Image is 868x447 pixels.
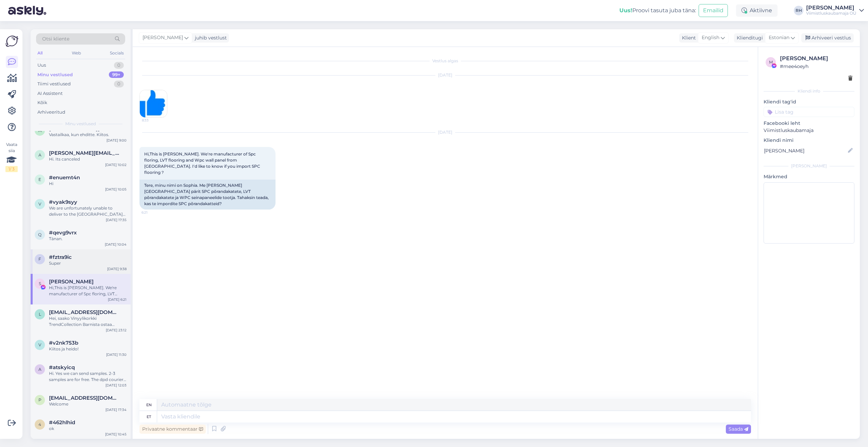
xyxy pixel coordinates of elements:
div: Kiitos ja heido! [49,346,127,352]
span: e [38,177,41,182]
span: #enuemt4n [49,175,80,181]
div: Tiimi vestlused [37,81,71,87]
input: Lisa nimi [764,147,847,154]
div: All [36,49,44,57]
div: Uus [37,62,46,69]
p: Kliendi tag'id [764,98,854,105]
b: Uus! [619,7,632,14]
span: #atskyicq [49,364,75,370]
div: [PERSON_NAME] [806,5,856,11]
div: 99+ [109,71,124,78]
span: laurajane3@hotmail.com [49,309,120,315]
div: Welcome [49,401,127,407]
div: Hi,This is [PERSON_NAME]. We're manufacturer of Spc floring, LVT flooring and Wpc wall panel from... [49,285,127,297]
div: Vastailkaa, kun ehditte. Kiitos. [49,132,127,138]
div: Kliendi info [764,88,854,94]
span: English [702,34,719,42]
div: Hei, saako Vinyylikorkki TrendCollection Barnista ostaa mallipalan? [49,315,127,328]
span: 8:33 [142,118,167,123]
input: Lisa tag [764,107,854,117]
span: Hi,This is [PERSON_NAME]. We're manufacturer of Spc floring, LVT flooring and Wpc wall panel from... [144,151,261,175]
div: Vestlus algas [139,58,751,64]
span: [PERSON_NAME] [143,34,183,42]
div: Privaatne kommentaar [139,425,206,434]
div: [DATE] [139,72,751,78]
div: Arhiveeritud [37,109,65,116]
div: Minu vestlused [37,71,73,78]
div: [DATE] 10:45 [105,432,127,437]
div: [PERSON_NAME] [780,54,852,63]
span: Saada [729,426,748,432]
div: en [146,399,152,411]
div: [DATE] 9:00 [106,138,127,143]
div: We are unfortunately unable to deliver to the [GEOGRAPHIC_DATA] due tot the customs difficulties. [49,205,127,217]
p: Märkmed [764,173,854,180]
span: v [38,201,41,206]
div: Vaata siia [5,142,18,172]
div: [DATE] 10:04 [105,242,127,247]
div: et [147,411,151,423]
p: Kliendi nimi [764,137,854,144]
div: Klient [679,34,696,42]
div: RH [794,6,803,15]
div: Web [70,49,82,57]
div: Aktiivne [736,4,778,17]
span: f [38,256,41,262]
div: # mee4oeyh [780,63,852,70]
img: Attachment [140,90,167,117]
div: [PERSON_NAME] [764,163,854,169]
span: Otsi kliente [42,35,69,43]
div: Klienditugi [734,34,763,42]
span: #462hlhid [49,419,75,426]
div: juhib vestlust [192,34,227,42]
span: #fztra9ic [49,254,72,260]
span: m [769,60,773,65]
div: Super [49,260,127,266]
div: [DATE] 10:05 [105,187,127,192]
div: Tänan. [49,236,127,242]
div: [DATE] 12:03 [105,383,127,388]
img: Askly Logo [5,35,18,48]
div: Proovi tasuta juba täna: [619,6,696,15]
div: [DATE] 6:21 [108,297,127,302]
a: [PERSON_NAME]Viimistluskaubamaja OÜ [806,5,864,16]
div: [DATE] 11:30 [106,352,127,357]
span: Minu vestlused [65,121,96,127]
div: [DATE] 17:35 [106,217,127,222]
div: [DATE] 23:12 [106,328,127,333]
span: a [38,367,41,372]
span: Sophia Meng [49,279,94,285]
div: AI Assistent [37,90,63,97]
div: 0 [114,81,124,87]
span: #vyak9syy [49,199,77,205]
span: p [38,397,41,402]
span: a [38,152,41,158]
div: Tere, minu nimi on Sophia. Me [PERSON_NAME][GEOGRAPHIC_DATA] pärit SPC põrandakatete, LVT põranda... [139,180,276,210]
span: 4 [38,422,41,427]
span: l [39,312,41,317]
div: ok [49,426,127,432]
span: v [38,342,41,347]
span: #v2nk753b [49,340,78,346]
span: S [39,281,41,286]
span: phynnine@gmail.com [49,395,120,401]
div: [DATE] 10:02 [105,162,127,167]
div: [DATE] 9:38 [107,266,127,271]
div: Socials [108,49,125,57]
span: #qevg9vrx [49,230,77,236]
div: [DATE] 17:34 [105,407,127,412]
p: Viimistluskaubamaja [764,127,854,134]
div: [DATE] [139,129,751,135]
span: 6:21 [141,210,167,215]
div: 1 / 3 [5,166,18,172]
span: q [38,232,41,237]
button: Emailid [699,4,728,17]
div: Viimistluskaubamaja OÜ [806,11,856,16]
div: Kõik [37,99,47,106]
div: Arhiveeri vestlus [801,33,854,43]
span: alex.ginman@hotmail.com [49,150,120,156]
span: Estonian [769,34,789,42]
div: Hi. Its canceled [49,156,127,162]
div: Hi [49,181,127,187]
div: Hi. Yes we can send samples. 2-3 samples are for free. The dpd courier cost to [GEOGRAPHIC_DATA] ... [49,370,127,383]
